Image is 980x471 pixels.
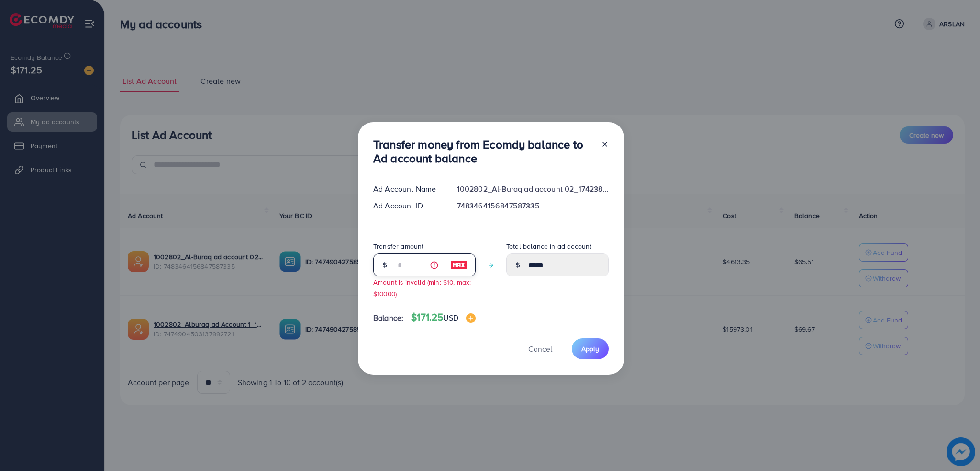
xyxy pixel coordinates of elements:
[366,184,449,195] div: Ad Account Name
[581,344,599,354] span: Apply
[443,312,458,323] span: USD
[366,200,449,211] div: Ad Account ID
[373,241,423,251] label: Transfer amount
[516,338,564,359] button: Cancel
[572,338,609,359] button: Apply
[373,277,471,298] small: Amount is invalid (min: $10, max: $10000)
[449,184,616,195] div: 1002802_Al-Buraq ad account 02_1742380041767
[466,313,476,323] img: image
[506,241,591,251] label: Total balance in ad account
[373,138,593,165] h3: Transfer money from Ecomdy balance to Ad account balance
[449,200,616,211] div: 7483464156847587335
[411,311,476,323] h4: $171.25
[373,312,403,323] span: Balance:
[450,259,468,271] img: image
[528,344,552,354] span: Cancel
